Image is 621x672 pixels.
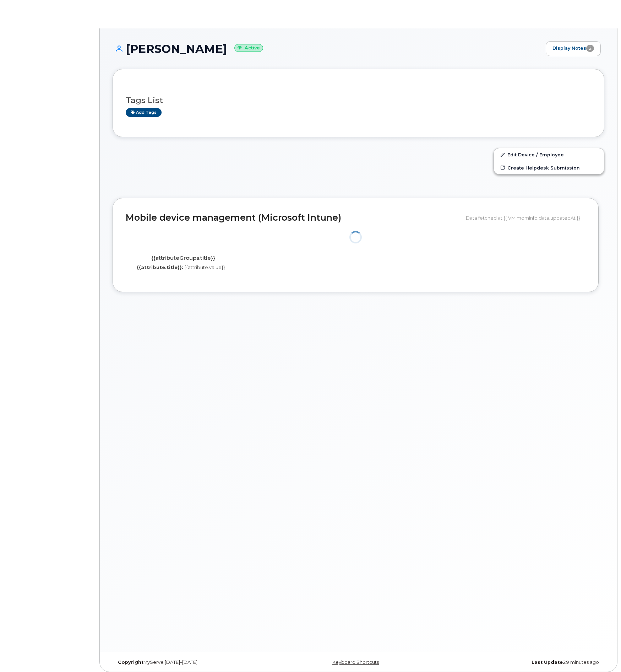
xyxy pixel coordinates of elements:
[126,213,461,223] h2: Mobile device management (Microsoft Intune)
[113,43,542,55] h1: [PERSON_NAME]
[234,44,263,52] small: Active
[126,108,162,117] a: Add tags
[440,660,604,665] div: 29 minutes ago
[532,660,563,665] strong: Last Update
[494,161,604,174] a: Create Helpdesk Submission
[586,45,594,52] span: 2
[137,264,183,271] label: {{attribute.title}}:
[546,41,601,56] a: Display Notes2
[466,211,585,225] div: Data fetched at {{ VM.mdmInfo.data.updatedAt }}
[126,96,591,105] h3: Tags List
[332,660,379,665] a: Keyboard Shortcuts
[184,264,225,270] span: {{attribute.value}}
[118,660,143,665] strong: Copyright
[494,148,604,161] a: Edit Device / Employee
[113,660,277,665] div: MyServe [DATE]–[DATE]
[131,255,235,261] h4: {{attributeGroups.title}}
